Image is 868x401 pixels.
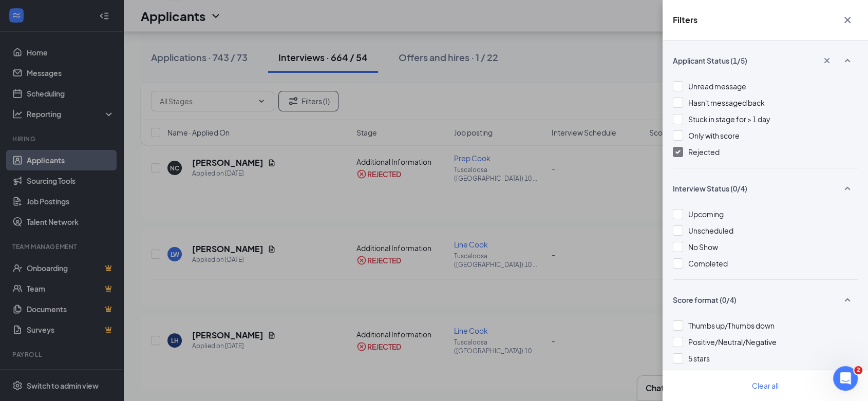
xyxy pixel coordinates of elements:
h5: Filters [673,14,697,26]
span: Score format (0/4) [673,295,737,305]
span: 5 stars [688,354,710,363]
span: Applicant Status (1/5) [673,55,747,66]
span: Thumbs up/Thumbs down [688,321,775,330]
button: SmallChevronUp [837,290,858,310]
button: Clear all [740,375,791,396]
span: Unread message [688,82,746,91]
span: Rejected [688,147,720,157]
span: No Show [688,242,718,252]
span: Positive/Neutral/Negative [688,337,777,347]
button: SmallChevronUp [837,179,858,198]
span: Upcoming [688,209,724,219]
button: Cross [837,10,858,30]
span: Stuck in stage for > 1 day [688,114,770,124]
img: checkbox [675,150,681,154]
iframe: Intercom live chat [833,366,858,391]
svg: SmallChevronUp [841,54,854,67]
span: Only with score [688,131,740,140]
svg: Cross [822,55,832,66]
button: SmallChevronUp [837,51,858,70]
span: Interview Status (0/4) [673,183,747,194]
button: Cross [817,52,837,69]
span: Completed [688,259,728,268]
svg: SmallChevronUp [841,182,854,195]
span: Hasn't messaged back [688,98,765,107]
span: Unscheduled [688,226,733,235]
svg: Cross [841,14,854,26]
span: 2 [854,366,862,374]
svg: SmallChevronUp [841,294,854,306]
